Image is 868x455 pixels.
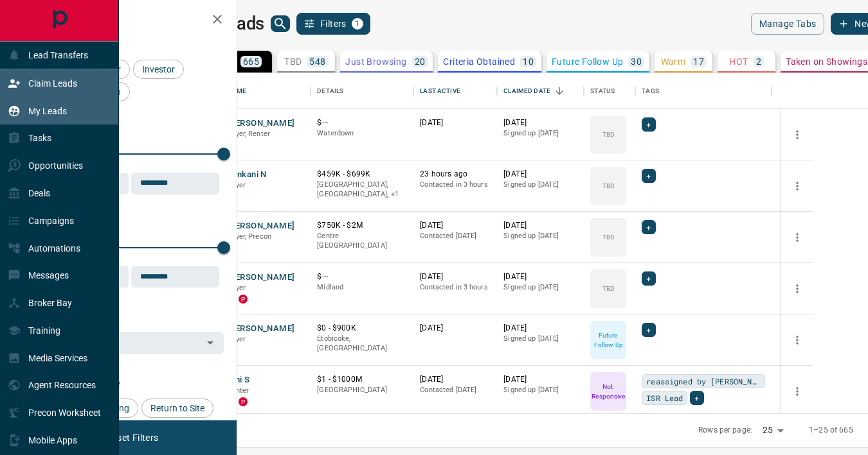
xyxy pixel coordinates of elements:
button: Filters1 [296,13,370,35]
p: [DATE] [503,220,577,231]
p: Signed up [DATE] [503,180,577,190]
p: TBD [602,284,615,293]
button: more [788,228,807,247]
p: Signed up [DATE] [503,334,577,344]
p: Warm [661,57,686,66]
p: $--- [317,271,407,282]
p: Rows per page: [698,425,752,436]
p: TBD [284,57,302,66]
button: Manage Tabs [751,13,824,35]
div: Status [584,73,635,109]
button: Rankani N [227,169,266,181]
p: Contacted in 3 hours [420,282,491,293]
p: Just Browsing [345,57,406,66]
p: Etobicoke, [GEOGRAPHIC_DATA] [317,334,407,354]
span: + [646,323,651,336]
p: $0 - $900K [317,323,407,334]
p: [DATE] [503,374,577,385]
p: [DATE] [420,374,491,385]
span: ISR Lead [646,391,683,404]
p: TBD [602,130,615,139]
button: Open [201,334,219,352]
p: Signed up [DATE] [503,128,577,139]
button: Reset Filters [98,427,167,449]
p: $1 - $1000M [317,374,407,385]
p: [GEOGRAPHIC_DATA] [317,385,407,395]
span: + [646,221,651,234]
p: Future Follow Up [592,331,625,350]
p: 30 [631,57,642,66]
p: TBD [602,181,615,191]
div: Last Active [420,73,460,109]
button: [PERSON_NAME] [227,117,294,130]
div: Return to Site [141,399,213,418]
span: Buyer, Precon [227,232,271,241]
p: [DATE] [420,117,491,128]
div: Tags [642,73,659,109]
button: more [788,279,807,298]
div: + [642,169,655,183]
p: Criteria Obtained [443,57,515,66]
p: 20 [415,57,426,66]
button: Vini S [227,374,249,386]
p: Contacted in 3 hours [420,180,491,190]
div: Name [221,73,311,109]
div: Tags [635,73,772,109]
p: Signed up [DATE] [503,282,577,293]
button: [PERSON_NAME] [227,271,294,284]
div: Last Active [413,73,497,109]
span: Return to Site [146,403,209,413]
div: + [642,117,655,132]
button: search button [271,15,290,32]
button: more [788,382,807,401]
div: Claimed Date [497,73,584,109]
p: $750K - $2M [317,220,407,231]
span: + [646,118,651,131]
p: [DATE] [420,323,491,334]
span: + [694,391,699,404]
div: property.ca [239,295,248,304]
p: Signed up [DATE] [503,385,577,395]
span: + [646,272,651,285]
p: Mississauga [317,180,407,200]
p: [DATE] [503,117,577,128]
p: Not Responsive [592,382,625,401]
p: 548 [309,57,325,66]
p: $459K - $699K [317,169,407,180]
p: [DATE] [420,220,491,231]
p: Midland [317,282,407,293]
button: more [788,331,807,350]
p: $--- [317,117,407,128]
div: + [642,271,655,286]
p: 2 [756,57,761,66]
p: HOT [729,57,748,66]
p: Future Follow Up [552,57,623,66]
p: TBD [602,232,615,242]
p: Contacted [DATE] [420,231,491,241]
p: [DATE] [503,271,577,282]
div: Details [317,73,343,109]
div: + [642,323,655,337]
span: reassigned by [PERSON_NAME] [646,375,761,388]
div: property.ca [239,397,248,406]
div: 25 [757,421,788,440]
p: Waterdown [317,128,407,139]
p: [DATE] [503,323,577,334]
span: Renter [227,386,249,395]
div: Investor [133,60,184,79]
p: Signed up [DATE] [503,231,577,241]
span: Investor [138,64,179,74]
button: more [788,125,807,144]
p: [DATE] [420,271,491,282]
p: 665 [243,57,259,66]
button: [PERSON_NAME] [227,220,294,232]
p: 17 [693,57,704,66]
span: Buyer, Renter [227,130,270,138]
p: 10 [523,57,534,66]
p: 23 hours ago [420,169,491,180]
p: Contacted [DATE] [420,385,491,395]
button: more [788,176,807,196]
button: Sort [550,82,568,100]
h2: Filters [41,13,224,28]
p: Taken on Showings [786,57,867,66]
